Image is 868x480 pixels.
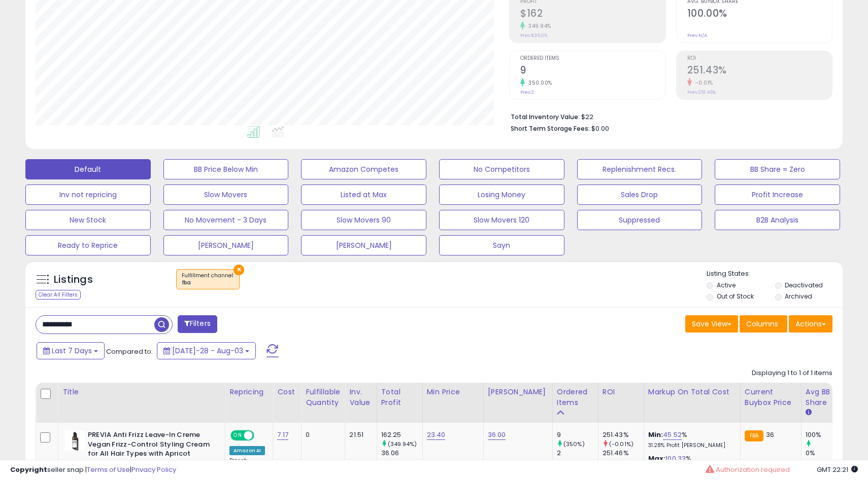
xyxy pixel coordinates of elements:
b: Total Inventory Value: [511,113,580,121]
button: No Competitors [439,159,564,179]
div: Displaying 1 to 1 of 1 items [752,368,832,378]
div: 0 [306,430,337,439]
button: [PERSON_NAME] [163,235,289,255]
label: Deactivated [785,281,823,289]
button: Last 7 Days [37,342,105,359]
div: Total Profit [381,387,418,408]
div: seller snap | | [10,465,176,475]
button: Sales Drop [577,184,703,205]
label: Out of Stock [717,292,754,301]
small: 350.00% [525,79,552,87]
label: Active [717,281,736,289]
div: Fulfillable Quantity [306,387,341,408]
div: Repricing [229,387,269,397]
button: BB Price Below Min [163,159,289,179]
div: ROI [603,387,640,397]
h2: 9 [520,64,665,78]
h2: 251.43% [687,64,832,78]
span: OFF [253,431,269,440]
span: $0.00 [591,124,609,133]
div: Inv. value [349,387,372,408]
span: Columns [746,319,778,329]
li: $22 [511,110,825,122]
h5: Listings [54,273,93,287]
div: 162.25 [381,430,422,439]
button: Columns [740,315,787,333]
button: × [233,265,244,275]
span: ROI [687,56,832,61]
b: Min: [648,430,663,439]
div: Min Price [427,387,479,397]
div: Markup on Total Cost [648,387,736,397]
div: 36.06 [381,449,422,458]
button: BB Share = Zero [715,159,840,179]
button: Replenishment Recs. [577,159,703,179]
a: Terms of Use [87,465,130,474]
a: 7.17 [277,430,288,440]
div: 0% [806,449,847,458]
div: fba [182,279,234,286]
button: Slow Movers [163,184,289,205]
div: [PERSON_NAME] [488,387,548,397]
p: Listing States: [707,269,842,279]
strong: Copyright [10,465,47,474]
button: Profit Increase [715,184,840,205]
div: % [648,430,732,449]
span: Compared to: [106,347,153,356]
p: 31.28% Profit [PERSON_NAME] [648,442,732,449]
span: [DATE]-28 - Aug-03 [172,346,243,356]
button: Ready to Reprice [25,235,151,255]
a: 23.40 [427,430,446,440]
small: (-0.01%) [609,440,633,448]
small: Prev: 251.46% [687,89,716,95]
button: Listed at Max [301,184,426,205]
div: Clear All Filters [36,290,81,300]
button: New Stock [25,210,151,230]
button: Losing Money [439,184,564,205]
label: Archived [785,292,812,301]
button: B2B Analysis [715,210,840,230]
div: 251.43% [603,430,644,439]
span: Authorization required [716,465,790,474]
div: Current Buybox Price [745,387,797,408]
button: Amazon Competes [301,159,426,179]
div: Amazon AI [229,446,265,455]
a: Privacy Policy [131,465,176,474]
button: Default [25,159,151,179]
button: Slow Movers 90 [301,210,426,230]
span: Last 7 Days [52,346,92,356]
div: Ordered Items [557,387,594,408]
a: 45.52 [663,430,682,440]
button: [PERSON_NAME] [301,235,426,255]
small: Prev: 2 [520,89,534,95]
b: PREVIA Anti Frizz Leave-In Creme Vegan Frizz-Control Styling Cream for All Hair Types with Aprico... [88,430,211,480]
h2: 100.00% [687,8,832,21]
div: Title [62,387,221,397]
button: Filters [178,315,217,333]
button: No Movement - 3 Days [163,210,289,230]
button: [DATE]-28 - Aug-03 [157,342,256,359]
h2: $162 [520,8,665,21]
span: 2025-08-11 22:21 GMT [817,465,858,474]
span: 36 [766,430,774,439]
button: Actions [789,315,832,333]
button: Slow Movers 120 [439,210,564,230]
div: 251.46% [603,449,644,458]
div: Cost [277,387,297,397]
small: 349.94% [525,22,551,30]
button: Suppressed [577,210,703,230]
small: Prev: N/A [687,32,707,39]
div: 100% [806,430,847,439]
button: Sayn [439,235,564,255]
span: Fulfillment channel : [182,272,234,287]
button: Inv not repricing [25,184,151,205]
small: FBA [745,430,763,441]
small: (350%) [563,440,585,448]
small: (349.94%) [388,440,417,448]
div: 9 [557,430,598,439]
th: The percentage added to the cost of goods (COGS) that forms the calculator for Min & Max prices. [644,383,740,423]
img: 31ScL+eUCCL._SL40_.jpg [65,430,85,451]
small: Prev: $36.06 [520,32,547,39]
small: -0.01% [692,79,713,87]
b: Short Term Storage Fees: [511,124,590,133]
